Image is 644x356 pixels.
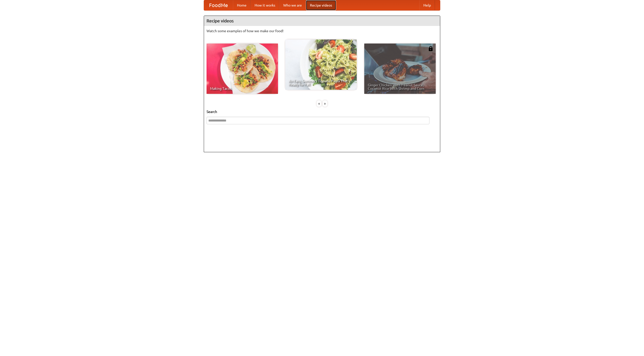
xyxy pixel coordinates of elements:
a: Making Tacos [207,44,278,94]
a: How it works [251,0,279,10]
p: Watch some examples of how we make our food! [207,28,437,33]
span: An Easy, Summery Tomato Pasta That's Ready for Fall [289,79,353,86]
a: Who we are [279,0,306,10]
img: 483408.png [428,46,433,51]
span: Making Tacos [210,87,274,90]
h4: Recipe videos [204,16,440,26]
div: « [317,100,321,107]
div: » [323,100,327,107]
h5: Search [207,109,437,114]
a: FoodMe [204,0,233,10]
a: An Easy, Summery Tomato Pasta That's Ready for Fall [285,39,357,90]
a: Recipe videos [306,0,336,10]
a: Home [233,0,251,10]
a: Help [419,0,435,10]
